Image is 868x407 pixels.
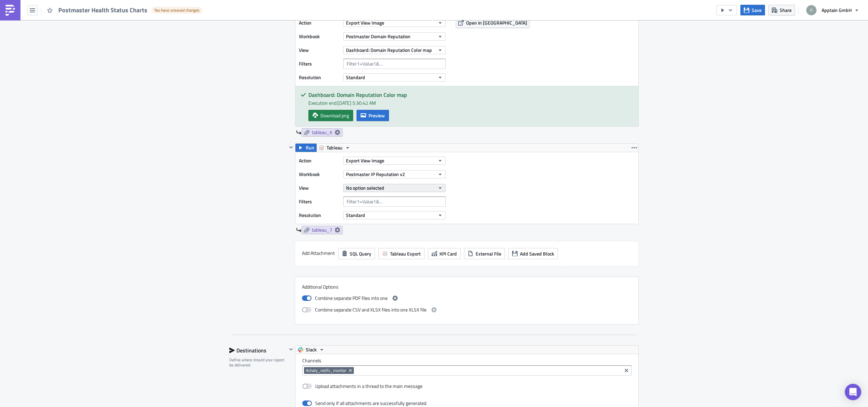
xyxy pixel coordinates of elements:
[299,156,340,166] label: Action
[428,248,461,259] button: KPI Card
[822,6,852,14] span: Apptain GmbH
[346,46,432,54] span: Dashboard: Domain Reputation Color map
[802,3,863,18] button: Apptain GmbH
[378,248,424,259] button: Tableau Export
[299,197,340,207] label: Filters
[302,383,422,389] label: Upload attachments in a thread to the main message
[622,366,631,375] button: Clear selected items
[508,248,558,259] button: Add Saved Block
[346,74,365,81] span: Standard
[154,8,200,13] span: You have unsaved changes
[343,59,446,69] input: Filter1=Value1&...
[343,73,446,82] button: Standard
[343,32,446,41] button: Postmaster Domain Reputation
[306,144,314,152] span: Run
[316,144,353,152] button: Tableau
[3,3,326,23] body: Rich Text Area. Press ALT-0 for help.
[343,46,446,54] button: Dashboard: Domain Reputation Color map
[299,183,340,193] label: View
[327,144,343,152] span: Tableau
[466,19,527,26] span: Open in [GEOGRAPHIC_DATA]
[845,384,861,400] div: Open Intercom Messenger
[752,6,762,14] span: Save
[287,345,295,353] button: Hide content
[306,368,346,373] span: #chaty_notifs_monitor
[5,5,16,16] img: PushMetrics
[312,129,332,135] span: tableau_6
[315,306,426,314] span: Combine separate CSV and XLSX files into one XLSX file
[58,6,148,14] span: Postmaster Health Status Charts
[343,170,446,178] button: Postmaster IP Reputation v2
[368,112,385,119] span: Preview
[768,5,795,15] button: Share
[346,184,384,191] span: No option selected
[346,19,384,26] span: Export View Image
[439,250,457,257] span: KPI Card
[343,19,446,27] button: Export View Image
[229,357,287,368] div: Define where should your report be delivered.
[306,346,317,354] span: Slack
[299,59,340,69] label: Filters
[302,128,343,136] a: tableau_6
[315,294,388,302] span: Combine separate PDF files into one
[229,345,287,355] div: Destinations
[806,4,817,16] img: Avatar
[346,171,405,178] span: Postmaster IP Reputation v2
[740,5,765,15] button: Save
[464,248,505,259] button: External File
[295,346,327,354] button: Slack
[312,227,332,233] span: tableau_7
[357,110,389,121] button: Preview
[3,3,326,8] p: Postmaster Health Status Check
[343,211,446,219] button: Standard
[343,157,446,165] button: Export View Image
[295,144,317,152] button: Run
[299,31,340,42] label: Workbook
[390,250,421,257] span: Tableau Export
[346,212,365,219] span: Standard
[3,18,326,23] p: The chart only shows the status for the last 31 days for both Chaty and Chatspace.
[299,45,340,55] label: View
[3,10,326,16] p: This is to track the Postmaster Health status statistics.
[343,184,446,192] button: No option selected
[302,226,343,234] a: tableau_7
[346,33,410,40] span: Postmaster Domain Reputation
[302,358,632,364] label: Channels
[308,99,633,106] div: Execution end: [DATE] 5:30:42 AM
[320,112,349,119] span: Download png
[456,18,530,28] button: Open in [GEOGRAPHIC_DATA]
[338,248,375,259] button: SQL Query
[299,72,340,83] label: Resolution
[308,110,353,121] a: Download png
[299,169,340,179] label: Workbook
[302,284,632,290] label: Additional Options
[315,400,427,406] div: Send only if all attachments are successfully generated.
[343,197,446,207] input: Filter1=Value1&...
[302,248,335,258] label: Add Attachment
[308,92,633,98] h5: Dashboard: Domain Reputation Color map
[350,250,371,257] span: SQL Query
[299,18,340,28] label: Action
[476,250,501,257] span: External File
[287,143,295,151] button: Hide content
[299,210,340,220] label: Resolution
[348,367,354,374] button: Remove Tag
[780,6,792,14] span: Share
[346,157,384,164] span: Export View Image
[520,250,554,257] span: Add Saved Block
